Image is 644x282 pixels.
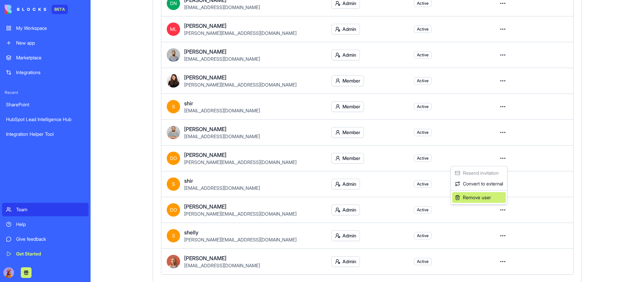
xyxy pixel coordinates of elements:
[452,178,506,189] div: Convert to external
[452,192,506,203] div: Remove user
[2,90,89,95] span: Recent
[6,116,85,123] div: HubSpot Lead Intelligence Hub
[6,131,85,137] div: Integration Helper Tool
[6,101,85,108] div: SharePoint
